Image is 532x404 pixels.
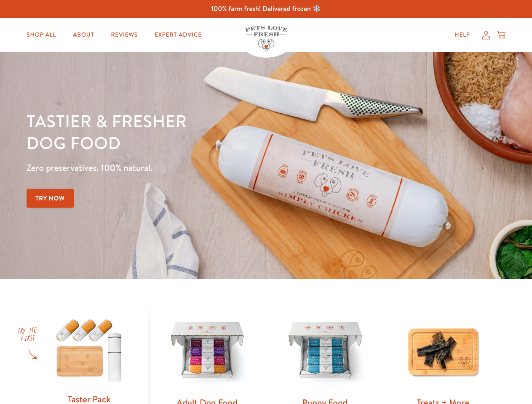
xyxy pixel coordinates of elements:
a: Reviews [104,27,144,43]
a: Try Now [27,189,74,208]
img: Pets Love Fresh [245,26,287,51]
a: Help [448,27,477,43]
a: Expert Advice [148,27,209,43]
a: Shop All [20,27,63,43]
h1: Tastier & fresher dog food [27,110,346,154]
p: Zero preservatives. 100% natural. [27,160,346,175]
a: About [66,27,101,43]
